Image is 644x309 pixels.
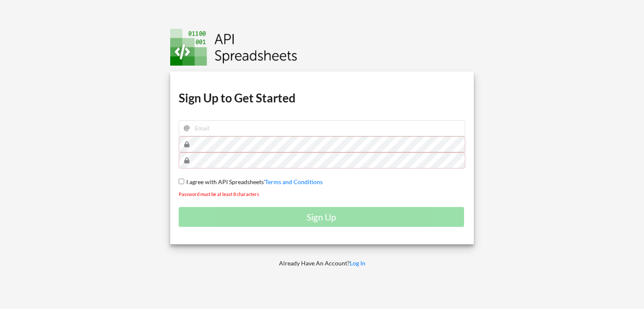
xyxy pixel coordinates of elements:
img: Logo.png [170,29,297,66]
a: Log In [350,259,365,267]
small: Password must be at least 8 characters [179,191,259,197]
span: I agree with API Spreadsheets' [184,178,265,185]
input: Email [179,120,466,136]
h1: Sign Up to Get Started [179,90,466,105]
p: Already Have An Account? [164,259,480,268]
a: Terms and Conditions [265,178,323,185]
